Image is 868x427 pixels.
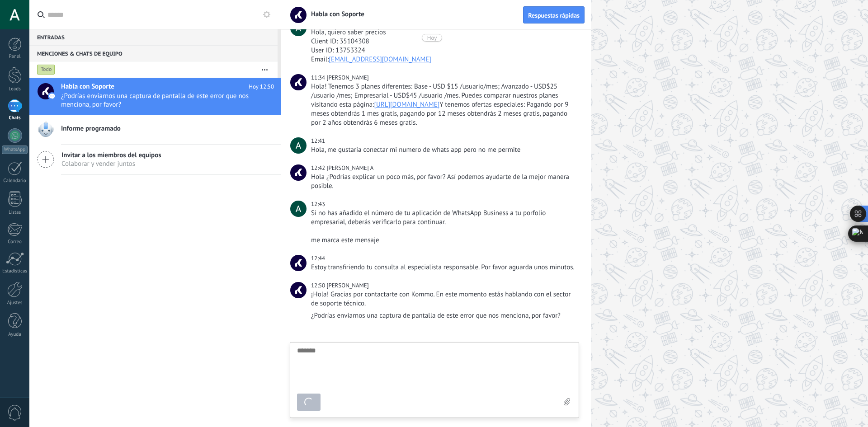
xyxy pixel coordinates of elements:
div: ¡Hola! Gracias por contactarte con Kommo. En este momento estás hablando con el sector de soporte... [311,290,577,308]
div: Menciones & Chats de equipo [29,45,278,61]
a: [EMAIL_ADDRESS][DOMAIN_NAME] [329,55,431,64]
div: Entradas [29,29,278,45]
div: me marca este mensaje [311,236,577,245]
span: Hoy 12:50 [249,82,274,91]
span: Ezequiel D. [326,74,368,81]
span: Actuary Hunters [290,137,307,154]
div: 11:34 [311,73,326,82]
div: Hola, me gustaria conectar mi numero de whats app pero no me permite [311,145,577,155]
div: Chats [2,115,28,121]
div: 12:50 [311,281,326,290]
span: Habla con Soporte [306,10,364,19]
span: Christian S. [326,282,368,289]
div: Si no has añadido el número de tu aplicación de WhatsApp Business a tu porfolio empresarial, debe... [311,209,577,227]
div: Email: [311,55,577,64]
div: Calendario [2,178,28,184]
span: Christian S. [290,282,307,298]
div: Hoy [427,34,437,42]
span: Respuestas rápidas [528,12,580,19]
span: Micaela A [290,164,307,181]
a: Habla con Soporte Hoy 12:50 ¿Podrías enviarnos una captura de pantalla de este error que nos menc... [29,78,281,115]
div: WhatsApp [2,145,28,154]
button: Respuestas rápidas [523,6,585,23]
a: [URL][DOMAIN_NAME] [374,100,439,109]
span: ¿Podrías enviarnos una captura de pantalla de este error que nos menciona, por favor? [61,92,257,109]
div: ¿Podrías enviarnos una captura de pantalla de este error que nos menciona, por favor? [311,311,577,320]
span: Informe programado [61,124,121,133]
div: Listas [2,210,28,216]
div: Ayuda [2,332,28,338]
div: Leads [2,86,28,92]
div: 12:43 [311,200,326,209]
span: Habla con Soporte [290,255,307,271]
div: Hola ¿Podrías explicar un poco más, por favor? Así podemos ayudarte de la mejor manera posible. [311,173,577,191]
div: Client ID: 35104308 [311,37,577,46]
div: Panel [2,54,28,60]
div: Ajustes [2,300,28,306]
span: Invitar a los miembros del equipos [61,151,161,160]
div: 12:41 [311,136,326,145]
span: Micaela A [326,164,373,172]
span: Ezequiel D. [290,74,307,90]
span: Colaborar y vender juntos [61,160,161,168]
div: Estadísticas [2,268,28,274]
div: 12:42 [311,164,326,173]
button: Más [255,61,274,78]
div: Todo [37,64,55,75]
div: Hola! Tenemos 3 planes diferentes: Base - USD $15 /usuario/mes; Avanzado - USD$25 /usuario /mes; ... [311,82,577,127]
div: Estoy transfiriendo tu consulta al especialista responsable. Por favor aguarda unos minutos. [311,263,577,272]
span: Actuary Hunters [290,201,307,217]
a: Informe programado [29,115,281,144]
div: 12:44 [311,254,326,263]
div: Hola, quiero saber precios [311,28,577,37]
span: Habla con Soporte [61,82,114,91]
div: User ID: 13753324 [311,46,577,55]
div: Correo [2,239,28,245]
